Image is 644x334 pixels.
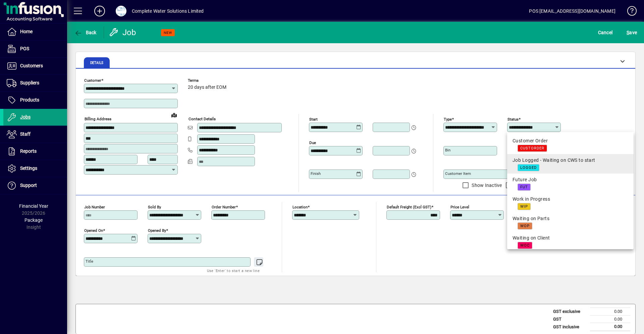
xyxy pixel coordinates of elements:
label: Show Inactive [470,182,502,189]
td: GST exclusive [550,308,590,316]
a: Support [3,177,67,194]
span: LOGGED [520,165,537,170]
td: GST [550,315,590,323]
a: Settings [3,160,67,177]
div: Work in Progress [513,196,628,203]
span: CUSTORDER [520,146,544,150]
span: Package [24,217,43,223]
mat-label: Opened On [84,228,103,233]
span: ave [627,27,637,38]
mat-option: Future Job [507,174,634,193]
span: FUT [520,185,528,189]
mat-option: Work in Progress [507,193,634,212]
span: Jobs [20,114,31,120]
span: Terms [188,78,228,83]
span: Support [20,183,37,188]
button: Cancel [596,26,614,39]
a: Suppliers [3,75,67,91]
mat-label: Sold by [148,205,161,209]
span: Reports [20,148,37,154]
mat-label: Job number [84,205,105,209]
span: WIP [520,204,528,209]
span: Customers [20,63,43,68]
mat-option: Job Logged - Waiting on CWS to start [507,154,634,174]
div: Future Job [513,176,628,183]
mat-label: Opened by [148,228,166,233]
mat-label: Location [292,205,308,209]
span: Cancel [598,27,613,38]
div: POS [EMAIL_ADDRESS][DOMAIN_NAME] [529,6,615,16]
mat-label: Customer [84,78,101,83]
div: Complete Water Solutions Limited [132,6,204,16]
a: Customers [3,58,67,74]
td: 0.00 [590,315,630,323]
mat-label: Customer Item [445,171,471,176]
a: Staff [3,126,67,143]
div: Job [109,27,138,38]
td: GST inclusive [550,323,590,331]
mat-option: Waiting on Parts [507,212,634,232]
a: View on map [169,110,179,120]
div: Customer Order [513,137,628,144]
td: 0.00 [590,308,630,316]
button: Back [72,26,98,39]
span: S [627,30,629,35]
mat-label: Order number [212,205,236,209]
mat-label: Status [507,117,519,122]
mat-label: Type [444,117,452,122]
mat-label: Default Freight (excl GST) [387,205,431,209]
mat-label: Finish [311,171,321,176]
div: Waiting on Parts [513,215,628,222]
button: Add [89,5,110,17]
span: WOC [520,243,530,248]
mat-label: Title [86,259,93,264]
span: Financial Year [19,203,48,209]
span: Home [20,29,33,34]
span: 20 days after EOM [188,85,226,90]
a: Products [3,92,67,109]
span: Suppliers [20,80,39,85]
span: Details [90,61,103,65]
button: Profile [110,5,132,17]
span: NEW [164,30,172,35]
a: Home [3,23,67,40]
a: Reports [3,143,67,160]
span: POS [20,46,29,51]
mat-label: Price Level [450,205,469,209]
mat-option: Customer Order [507,135,634,154]
span: Staff [20,131,31,137]
mat-option: Waiting on Client [507,232,634,251]
span: Settings [20,165,37,171]
app-page-header-button: Back [67,26,104,39]
div: Job Logged - Waiting on CWS to start [513,157,628,164]
a: POS [3,41,67,57]
span: Products [20,97,39,103]
button: Save [625,26,639,39]
mat-hint: Use 'Enter' to start a new line [207,267,260,274]
div: Waiting on Client [513,235,628,242]
a: Knowledge Base [622,1,636,23]
span: WOP [520,224,530,228]
mat-label: Due [309,140,316,145]
td: 0.00 [590,323,630,331]
span: Back [74,30,97,35]
mat-label: Start [309,117,318,122]
mat-label: Bin [445,148,450,152]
